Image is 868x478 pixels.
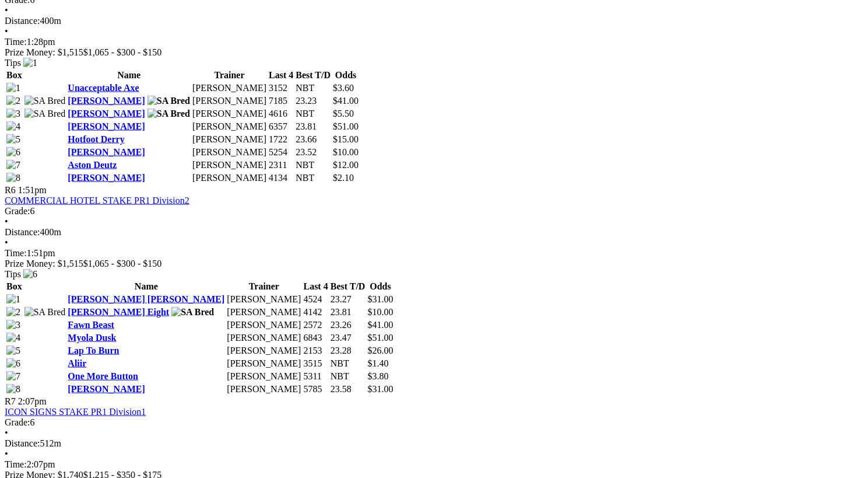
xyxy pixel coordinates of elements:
[68,109,145,118] a: [PERSON_NAME]
[226,383,301,395] td: [PERSON_NAME]
[83,259,162,268] span: $1,065 - $300 - $150
[6,121,20,132] img: 4
[68,320,114,330] a: Fawn Beast
[5,227,863,238] div: 400m
[6,307,20,317] img: 2
[367,371,388,381] span: $3.80
[330,281,366,292] th: Best T/D
[6,83,20,93] img: 1
[68,346,119,355] a: Lap To Burn
[6,134,20,145] img: 5
[330,371,366,382] td: NBT
[5,217,8,226] span: •
[6,173,20,183] img: 8
[192,159,267,171] td: [PERSON_NAME]
[68,358,86,368] a: Aliir
[83,47,162,57] span: $1,065 - $300 - $150
[367,320,393,330] span: $41.00
[6,384,20,395] img: 8
[268,108,294,120] td: 4616
[5,196,189,205] a: COMMERCIAL HOTEL STAKE PR1 Division2
[68,83,139,93] a: Unacceptable Axe
[147,96,190,106] img: SA Bred
[268,159,294,171] td: 2311
[5,417,863,428] div: 6
[333,160,359,170] span: $12.00
[6,320,20,330] img: 3
[367,333,393,343] span: $51.00
[330,332,366,344] td: 23.47
[6,333,20,343] img: 4
[303,294,328,305] td: 4524
[226,345,301,357] td: [PERSON_NAME]
[5,16,863,26] div: 400m
[6,96,20,106] img: 2
[5,248,863,259] div: 1:51pm
[5,37,27,47] span: Time:
[192,95,267,107] td: [PERSON_NAME]
[303,332,328,344] td: 6843
[192,146,267,158] td: [PERSON_NAME]
[367,281,393,292] th: Odds
[268,146,294,158] td: 5254
[23,58,37,68] img: 1
[330,306,366,318] td: 23.81
[295,121,331,132] td: 23.81
[295,146,331,158] td: 23.52
[5,206,30,216] span: Grade:
[5,206,863,217] div: 6
[6,294,20,305] img: 1
[68,96,145,106] a: [PERSON_NAME]
[330,358,366,369] td: NBT
[68,307,169,317] a: [PERSON_NAME] Eight
[226,281,301,292] th: Trainer
[67,281,225,292] th: Name
[5,459,863,470] div: 2:07pm
[333,109,354,118] span: $5.50
[268,172,294,184] td: 4134
[5,407,146,417] a: ICON SIGNS STAKE PR1 Division1
[68,147,145,157] a: [PERSON_NAME]
[192,121,267,132] td: [PERSON_NAME]
[295,108,331,120] td: NBT
[18,396,47,406] span: 2:07pm
[268,82,294,94] td: 3152
[5,16,40,26] span: Distance:
[295,134,331,145] td: 23.66
[367,384,393,394] span: $31.00
[192,82,267,94] td: [PERSON_NAME]
[5,227,40,237] span: Distance:
[226,319,301,331] td: [PERSON_NAME]
[226,306,301,318] td: [PERSON_NAME]
[5,248,27,258] span: Time:
[295,82,331,94] td: NBT
[303,281,328,292] th: Last 4
[6,109,20,119] img: 3
[303,383,328,395] td: 5785
[5,238,8,247] span: •
[5,26,8,36] span: •
[5,185,16,195] span: R6
[295,95,331,107] td: 23.23
[226,358,301,369] td: [PERSON_NAME]
[268,69,294,81] th: Last 4
[5,259,863,269] div: Prize Money: $1,515
[330,294,366,305] td: 23.27
[5,438,40,448] span: Distance:
[68,371,138,381] a: One More Button
[24,109,66,119] img: SA Bred
[24,307,66,317] img: SA Bred
[68,160,117,170] a: Aston Deutz
[18,185,47,195] span: 1:51pm
[303,319,328,331] td: 2572
[6,160,20,170] img: 7
[332,69,359,81] th: Odds
[367,346,393,355] span: $26.00
[171,307,214,317] img: SA Bred
[226,332,301,344] td: [PERSON_NAME]
[295,159,331,171] td: NBT
[226,371,301,382] td: [PERSON_NAME]
[6,70,22,80] span: Box
[295,172,331,184] td: NBT
[68,294,224,304] a: [PERSON_NAME] [PERSON_NAME]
